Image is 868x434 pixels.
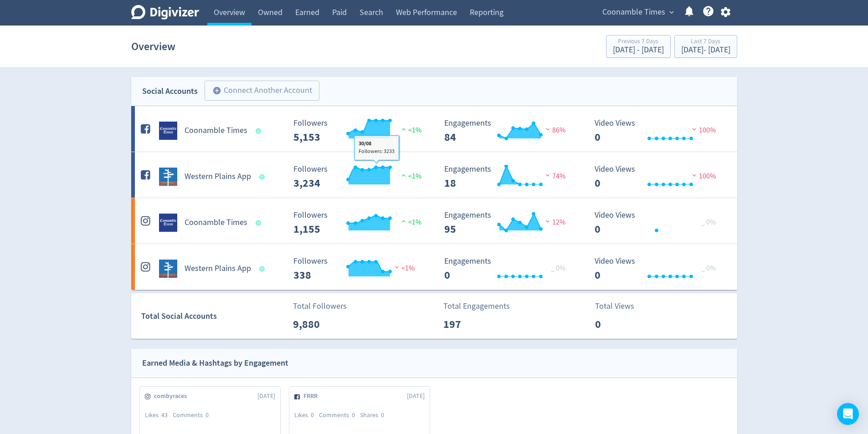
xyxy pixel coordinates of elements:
svg: Followers --- [289,119,426,143]
a: Coonamble Times undefinedCoonamble Times Followers --- Followers 1,155 <1% Engagements 95 Engagem... [131,198,737,244]
img: Coonamble Times undefined [159,214,177,232]
span: 86% [543,126,565,135]
img: positive-performance.svg [399,172,408,179]
img: Coonamble Times undefined [159,122,177,140]
span: 0 [205,411,209,419]
div: Last 7 Days [681,38,730,46]
h5: Western Plains App [185,263,251,274]
h1: Overview [131,32,175,61]
img: Western Plains App undefined [159,168,177,186]
svg: Video Views 0 [590,211,727,235]
svg: Engagements 84 [440,119,576,143]
span: FRRR [303,392,323,401]
span: Data last synced: 2 Sep 2025, 6:02am (AEST) [259,174,267,179]
p: Total Engagements [443,300,510,312]
a: Connect Another Account [198,82,319,101]
span: combyraces [154,392,192,401]
span: 43 [161,411,168,419]
span: [DATE] [257,392,275,401]
p: 9,880 [293,316,345,332]
svg: Engagements 0 [440,257,576,281]
button: Last 7 Days[DATE]- [DATE] [674,35,737,58]
p: Total Views [595,300,647,312]
span: Data last synced: 2 Sep 2025, 7:01am (AEST) [256,128,263,133]
div: Earned Media & Hashtags by Engagement [142,357,288,370]
span: 12% [543,218,565,227]
div: Previous 7 Days [613,38,664,46]
img: negative-performance.svg [392,264,401,271]
span: 0 [311,411,314,419]
span: 100% [690,172,716,181]
span: expand_more [668,8,676,16]
h5: Coonamble Times [185,217,247,228]
svg: Engagements 95 [440,211,576,235]
img: negative-performance.svg [543,126,552,133]
img: negative-performance.svg [543,172,552,179]
span: 100% [690,126,716,135]
img: positive-performance.svg [399,126,408,133]
div: Shares [360,411,389,420]
span: <1% [399,218,421,227]
span: Data last synced: 2 Sep 2025, 6:02am (AEST) [259,266,267,271]
span: 0 [352,411,355,419]
span: _ 0% [551,264,565,273]
svg: Followers --- [289,165,426,189]
span: 0 [381,411,384,419]
img: negative-performance.svg [690,172,699,179]
h5: Coonamble Times [185,125,247,136]
span: _ 0% [701,264,716,273]
button: Connect Another Account [205,81,319,101]
img: positive-performance.svg [399,218,408,225]
p: Total Followers [293,300,347,312]
span: <1% [399,172,421,181]
a: Coonamble Times undefinedCoonamble Times Followers --- Followers 5,153 <1% Engagements 84 Engagem... [131,106,737,152]
button: Previous 7 Days[DATE] - [DATE] [606,35,671,58]
div: Likes [294,411,319,420]
div: Likes [145,411,173,420]
div: [DATE] - [DATE] [613,46,664,54]
a: Western Plains App undefinedWestern Plains App Followers --- Followers 338 <1% Engagements 0 Enga... [131,244,737,290]
p: 197 [443,316,496,332]
span: <1% [392,264,415,273]
span: _ 0% [701,218,716,227]
span: Coonamble Times [602,5,665,20]
span: <1% [399,126,421,135]
p: 0 [595,316,647,332]
img: negative-performance.svg [690,126,699,133]
a: Western Plains App undefinedWestern Plains App Followers --- Followers 3,234 <1% Engagements 18 E... [131,152,737,198]
span: add_circle [212,86,221,95]
div: Comments [319,411,360,420]
img: negative-performance.svg [543,218,552,225]
svg: Video Views 0 [590,165,727,189]
svg: Video Views 0 [590,119,727,143]
div: Social Accounts [142,85,198,98]
span: [DATE] [407,392,425,401]
img: Western Plains App undefined [159,260,177,278]
svg: Followers --- [289,257,426,281]
span: 74% [543,172,565,181]
div: Comments [173,411,214,420]
div: Open Intercom Messenger [837,403,859,425]
h5: Western Plains App [185,171,251,182]
button: Coonamble Times [599,5,676,20]
svg: Followers --- [289,211,426,235]
svg: Engagements 18 [440,165,576,189]
svg: Video Views 0 [590,257,727,281]
div: [DATE] - [DATE] [681,46,730,54]
div: Total Social Accounts [141,310,287,323]
span: Data last synced: 2 Sep 2025, 7:01am (AEST) [256,220,263,225]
